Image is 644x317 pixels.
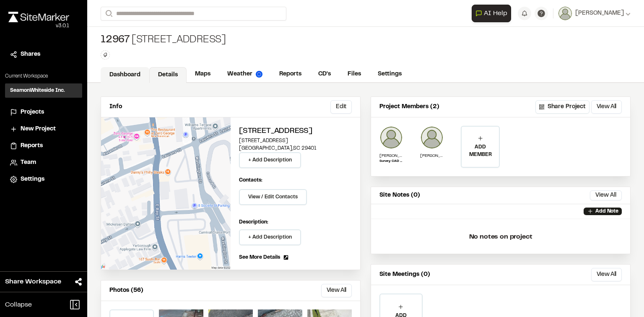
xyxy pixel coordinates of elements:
[10,141,77,151] a: Reports
[472,5,514,22] div: Open AI Assistant
[271,66,310,82] a: Reports
[239,254,280,261] span: See More Details
[239,145,352,152] p: [GEOGRAPHIC_DATA] , SC 29401
[109,286,143,295] p: Photos (56)
[8,22,69,30] div: Oh geez...please don't...
[420,126,444,149] img: Joseph Boyatt
[558,7,572,20] img: User
[310,66,339,82] a: CD's
[239,218,352,226] p: Description:
[472,5,511,22] button: Open AI Assistant
[10,108,77,117] a: Projects
[379,159,403,164] p: Survey CAD Technician I
[379,126,403,149] img: Bennett Whatcott
[339,66,369,82] a: Files
[10,125,77,134] a: New Project
[8,12,69,22] img: rebrand.png
[379,153,403,159] p: [PERSON_NAME]
[149,67,187,83] a: Details
[101,50,110,60] button: Edit Tags
[595,208,618,215] p: Add Note
[321,284,352,297] button: View All
[5,300,32,310] span: Collapse
[558,7,631,20] button: [PERSON_NAME]
[101,67,149,83] a: Dashboard
[591,268,622,281] button: View All
[379,191,420,200] p: Site Notes (0)
[10,87,65,94] h3: SeamonWhiteside Inc.
[378,223,623,250] p: No notes on project
[239,177,262,184] p: Contacts:
[101,34,226,47] div: [STREET_ADDRESS]
[590,190,622,200] button: View All
[10,50,77,59] a: Shares
[462,143,499,158] p: ADD MEMBER
[10,158,77,167] a: Team
[219,66,271,82] a: Weather
[256,71,262,78] img: precipai.png
[379,270,430,279] p: Site Meetings (0)
[420,153,444,159] p: [PERSON_NAME]
[591,100,622,114] button: View All
[369,66,410,82] a: Settings
[379,102,439,112] p: Project Members (2)
[239,137,352,145] p: [STREET_ADDRESS]
[187,66,219,82] a: Maps
[239,229,301,245] button: + Add Description
[484,8,507,18] span: AI Help
[21,50,40,59] span: Shares
[535,100,589,114] button: Share Project
[239,126,352,137] h2: [STREET_ADDRESS]
[21,141,43,151] span: Reports
[21,175,44,184] span: Settings
[21,158,36,167] span: Team
[5,73,82,80] p: Current Workspace
[239,189,307,205] button: View / Edit Contacts
[109,102,122,112] p: Info
[21,125,56,134] span: New Project
[101,7,116,21] button: Search
[21,108,44,117] span: Projects
[330,100,352,114] button: Edit
[5,277,61,287] span: Share Workspace
[575,9,624,18] span: [PERSON_NAME]
[101,34,130,47] span: 12967
[10,175,77,184] a: Settings
[239,152,301,168] button: + Add Description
